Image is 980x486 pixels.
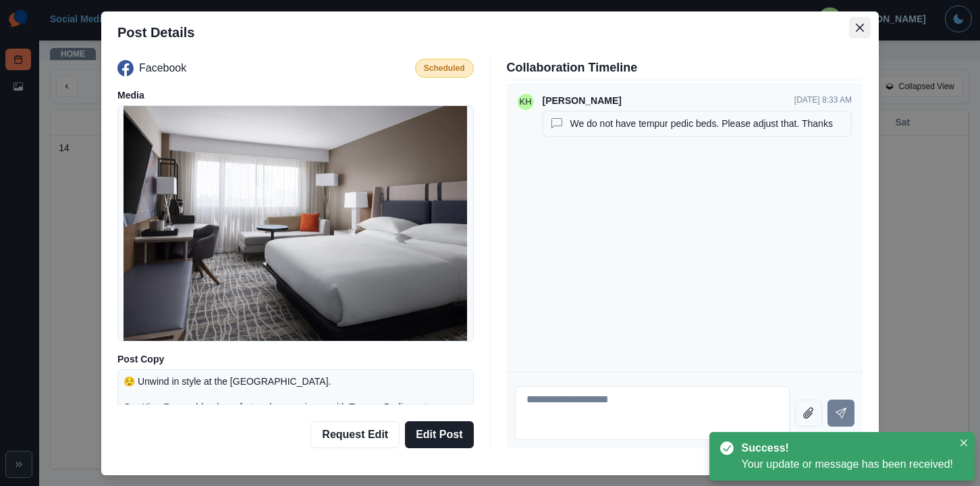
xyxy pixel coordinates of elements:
button: Edit Post [405,421,473,448]
header: Post Details [101,11,879,53]
p: Media [117,88,474,103]
p: Collaboration Timeline [507,59,863,77]
button: Send message [827,400,854,427]
button: Close [849,17,871,38]
img: d0byb0x3eageal7mimpk [124,105,467,342]
p: [PERSON_NAME] [543,94,622,108]
p: [DATE] 8:33 AM [794,94,852,108]
div: Success! [742,440,948,456]
button: Close [956,435,972,451]
button: Request Edit [310,421,400,448]
div: Karen Hamilton [520,91,532,113]
button: Attach file [795,400,822,427]
p: 😌 Unwind in style at the [GEOGRAPHIC_DATA]. Our King Rooms blend comfort and convenience with Tem... [124,375,468,479]
p: Facebook [139,60,186,76]
p: We do not have tempur pedic beds. Please adjust that. Thanks [570,117,846,131]
p: Scheduled [424,62,465,74]
div: Your update or message has been received! [742,456,953,473]
p: Post Copy [117,352,474,367]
